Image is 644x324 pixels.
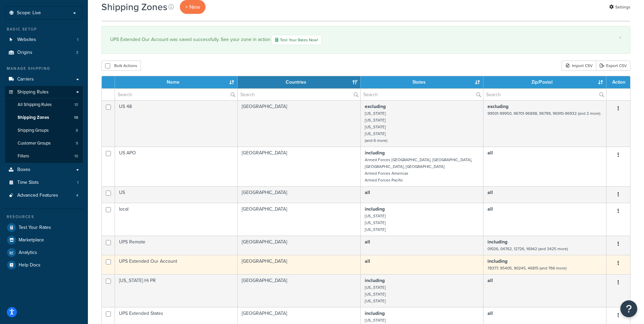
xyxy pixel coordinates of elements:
[365,177,403,183] small: Armed Forces Pacific
[365,226,386,233] small: [US_STATE]
[487,110,600,116] small: 99501-99950, 96701-96898, 96799, 96910-96932 (and 2 more)
[74,102,78,108] span: 10
[487,277,493,284] b: all
[5,164,83,176] a: Boxes
[487,246,568,252] small: 01026, 04762, 12726, 16942 (and 3425 more)
[5,189,83,202] li: Advanced Features
[365,213,386,219] small: [US_STATE]
[110,35,622,45] div: UPS Extended Our Account was saved successfully. See your zone in action
[18,102,52,108] span: All Shipping Rules
[238,89,360,100] input: Search
[365,149,385,156] b: including
[19,225,51,231] span: Test Your Rates
[365,298,386,304] small: [US_STATE]
[365,189,370,196] b: all
[365,137,387,144] small: (and 6 more)
[5,259,83,271] a: Help Docs
[365,277,385,284] b: including
[18,115,49,121] span: Shipping Zones
[76,128,78,133] span: 8
[483,76,606,88] th: Zip/Postal: activate to sort column ascending
[5,111,83,124] a: Shipping Zones 10
[609,2,630,12] a: Settings
[487,238,507,245] b: including
[238,76,361,88] th: Countries: activate to sort column ascending
[487,149,493,156] b: all
[238,203,361,236] td: [GEOGRAPHIC_DATA]
[5,176,83,189] a: Time Slots 1
[5,221,83,234] a: Test Your Rates
[115,236,238,255] td: UPS Remote
[5,150,83,163] a: Filters 10
[74,115,78,121] span: 10
[5,137,83,150] a: Customer Groups 9
[77,37,78,43] span: 1
[487,103,508,110] b: excluding
[5,124,83,137] li: Shipping Groups
[74,153,78,159] span: 10
[17,37,36,43] span: Websites
[76,50,78,56] span: 3
[5,189,83,202] a: Advanced Features 4
[5,34,83,46] li: Websites
[17,167,30,173] span: Boxes
[365,310,385,317] b: including
[365,117,386,123] small: [US_STATE]
[76,193,78,198] span: 4
[365,170,408,176] small: Armed Forces Americas
[17,193,58,198] span: Advanced Features
[19,237,44,243] span: Marketplace
[5,46,83,59] li: Origins
[18,141,51,146] span: Customer Groups
[365,291,386,297] small: [US_STATE]
[238,255,361,274] td: [GEOGRAPHIC_DATA]
[606,76,630,88] th: Action
[19,262,41,268] span: Help Docs
[365,157,472,170] small: Armed Forces [GEOGRAPHIC_DATA], [GEOGRAPHIC_DATA], [GEOGRAPHIC_DATA], [GEOGRAPHIC_DATA]
[5,137,83,150] li: Customer Groups
[5,124,83,137] a: Shipping Groups 8
[5,99,83,111] a: All Shipping Rules 10
[365,131,386,137] small: [US_STATE]
[619,35,622,40] a: ×
[238,274,361,307] td: [GEOGRAPHIC_DATA]
[365,284,386,290] small: [US_STATE]
[487,265,567,271] small: 78377, 95405, 90245, 46815 (and 766 more)
[115,255,238,274] td: UPS Extended Our Account
[18,153,29,159] span: Filters
[596,61,630,71] a: Export CSV
[17,89,49,95] span: Shipping Rules
[76,141,78,146] span: 9
[101,0,167,14] h1: Shipping Zones
[483,89,606,100] input: Search
[115,100,238,147] td: US 48
[17,180,39,186] span: Time Slots
[5,176,83,189] li: Time Slots
[365,103,386,110] b: excluding
[620,300,637,317] button: Open Resource Center
[5,234,83,246] a: Marketplace
[115,76,238,88] th: Name: activate to sort column ascending
[238,147,361,186] td: [GEOGRAPHIC_DATA]
[17,10,41,16] span: Scope: Live
[5,86,83,163] li: Shipping Rules
[115,147,238,186] td: US APO
[77,180,78,186] span: 1
[365,238,370,245] b: all
[5,26,83,32] div: Basic Setup
[17,50,32,56] span: Origins
[365,124,386,130] small: [US_STATE]
[5,34,83,46] a: Websites 1
[185,3,200,11] span: + New
[487,206,493,213] b: all
[365,317,386,323] small: [US_STATE]
[5,246,83,259] li: Analytics
[238,100,361,147] td: [GEOGRAPHIC_DATA]
[361,76,483,88] th: States: activate to sort column ascending
[361,89,483,100] input: Search
[365,206,385,213] b: including
[5,214,83,220] div: Resources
